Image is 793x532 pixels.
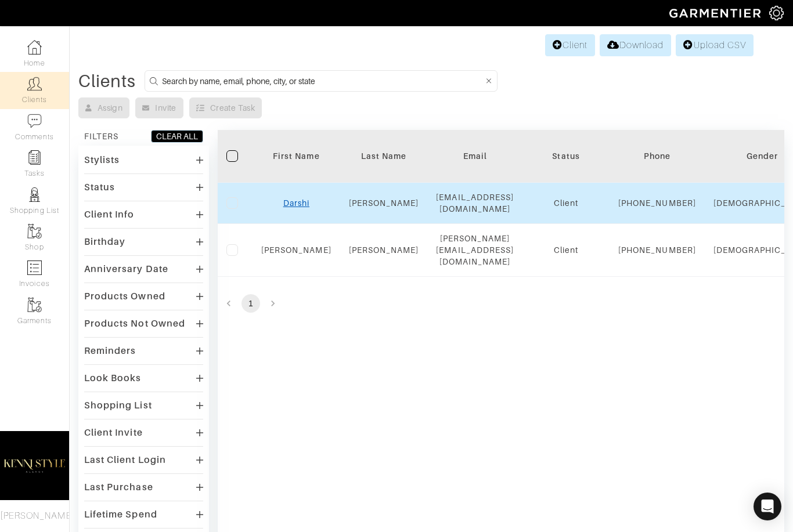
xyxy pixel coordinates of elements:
div: First Name [261,150,331,162]
div: CLEAR ALL [156,131,198,142]
a: [PERSON_NAME] [261,245,331,255]
div: Products Owned [84,291,165,302]
button: page 1 [241,294,260,313]
div: Client [531,244,601,256]
img: garmentier-logo-header-white-b43fb05a5012e4ada735d5af1a66efaba907eab6374d6393d1fbf88cb4ef424d.png [664,3,769,23]
div: [PERSON_NAME][EMAIL_ADDRESS][DOMAIN_NAME] [436,233,514,267]
img: reminder-icon-8004d30b9f0a5d33ae49ab947aed9ed385cf756f9e5892f1edd6e32f2345188e.png [27,150,42,165]
img: gear-icon-white-bd11855cb880d31180b6d7d6211b90ccbf57a29d726f0c71d8c61bd08dd39cc2.png [769,6,784,20]
a: [PERSON_NAME] [349,245,419,255]
div: Reminders [84,345,136,357]
div: FILTERS [84,131,118,142]
div: Stylists [84,154,120,166]
a: Download [600,34,671,56]
div: Look Books [84,372,142,384]
img: garments-icon-b7da505a4dc4fd61783c78ac3ca0ef83fa9d6f193b1c9dc38574b1d14d53ca28.png [27,298,42,312]
button: CLEAR ALL [151,130,203,143]
img: stylists-icon-eb353228a002819b7ec25b43dbf5f0378dd9e0616d9560372ff212230b889e62.png [27,187,42,202]
div: [PHONE_NUMBER] [618,244,696,256]
div: Products Not Owned [84,318,185,330]
div: Phone [618,150,696,162]
th: Toggle SortBy [340,130,428,183]
div: Email [436,150,514,162]
div: Last Name [349,150,419,162]
div: Client Invite [84,427,143,439]
div: [EMAIL_ADDRESS][DOMAIN_NAME] [436,191,514,215]
img: clients-icon-6bae9207a08558b7cb47a8932f037763ab4055f8c8b6bfacd5dc20c3e0201464.png [27,77,42,91]
div: Last Client Login [84,454,166,466]
a: Upload CSV [676,34,754,56]
img: comment-icon-a0a6a9ef722e966f86d9cbdc48e553b5cf19dbc54f86b18d962a5391bc8f6eb6.png [27,114,42,128]
div: Open Intercom Messenger [754,493,781,520]
input: Search by name, email, phone, city, or state [162,74,484,88]
div: Last Purchase [84,482,153,493]
div: Shopping List [84,400,152,411]
div: Clients [78,75,136,87]
th: Toggle SortBy [522,130,610,183]
th: Toggle SortBy [253,130,340,183]
nav: pagination navigation [218,294,784,313]
a: [PERSON_NAME] [349,198,419,208]
img: dashboard-icon-dbcd8f5a0b271acd01030246c82b418ddd0df26cd7fceb0bd07c9910d44c42f6.png [27,40,42,55]
div: Lifetime Spend [84,509,157,520]
img: orders-icon-0abe47150d42831381b5fb84f609e132dff9fe21cb692f30cb5eec754e2cba89.png [27,260,42,275]
div: Status [84,182,115,193]
img: garments-icon-b7da505a4dc4fd61783c78ac3ca0ef83fa9d6f193b1c9dc38574b1d14d53ca28.png [27,224,42,238]
a: Darshi [283,198,309,208]
div: Birthday [84,236,125,248]
div: [PHONE_NUMBER] [618,197,696,209]
div: Client [531,197,601,209]
div: Status [531,150,601,162]
div: Anniversary Date [84,263,168,275]
div: Client Info [84,209,135,220]
a: Client [545,34,595,56]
